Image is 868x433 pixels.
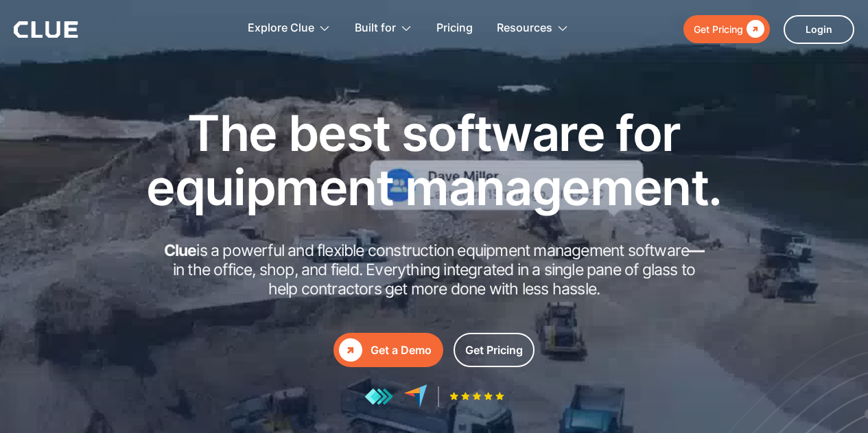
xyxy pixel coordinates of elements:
[497,7,552,50] div: Resources
[371,342,432,359] div: Get a Demo
[333,333,443,367] a: Get a Demo
[164,241,197,260] strong: Clue
[683,15,770,43] a: Get Pricing
[355,7,412,50] div: Built for
[403,384,427,408] img: reviews at capterra
[248,7,331,50] div: Explore Clue
[339,338,362,362] div: 
[436,7,473,50] a: Pricing
[465,342,523,359] div: Get Pricing
[126,106,743,214] h1: The best software for equipment management.
[454,333,535,367] a: Get Pricing
[694,21,743,38] div: Get Pricing
[248,7,314,50] div: Explore Clue
[449,392,504,401] img: Five-star rating icon
[355,7,396,50] div: Built for
[689,241,704,260] strong: —
[784,15,854,44] a: Login
[364,388,393,406] img: reviews at getapp
[743,21,764,38] div: 
[497,7,569,50] div: Resources
[160,242,709,299] h2: is a powerful and flexible construction equipment management software in the office, shop, and fi...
